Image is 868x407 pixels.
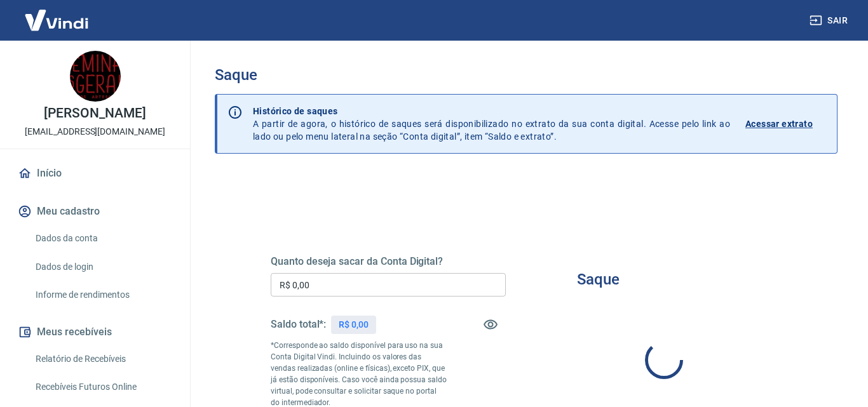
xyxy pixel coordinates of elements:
button: Meus recebíveis [15,318,175,346]
h3: Saque [577,270,620,288]
p: Histórico de saques [253,105,730,117]
h5: Saldo total*: [271,318,326,331]
a: Recebíveis Futuros Online [31,374,175,400]
h3: Saque [215,66,837,84]
a: Início [15,159,175,187]
p: A partir de agora, o histórico de saques será disponibilizado no extrato da sua conta digital. Ac... [253,105,730,143]
p: Acessar extrato [745,117,813,130]
p: R$ 0,00 [339,318,369,331]
button: Sair [807,9,853,32]
button: Meu cadastro [15,197,175,225]
img: d0cca378-6c43-44b9-9326-c196b6148b0a.jpeg [70,51,121,102]
p: [EMAIL_ADDRESS][DOMAIN_NAME] [25,125,165,138]
a: Relatório de Recebíveis [31,346,175,372]
p: [PERSON_NAME] [44,107,146,120]
a: Dados de login [31,254,175,280]
img: Vindi [15,1,98,39]
a: Acessar extrato [745,105,827,143]
h5: Quanto deseja sacar da Conta Digital? [271,255,506,268]
a: Informe de rendimentos [31,282,175,308]
a: Dados da conta [31,225,175,251]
